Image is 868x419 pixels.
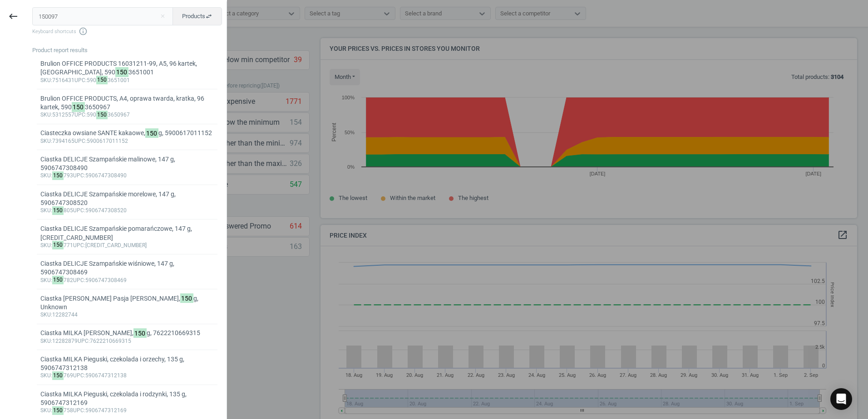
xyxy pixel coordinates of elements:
[52,406,64,415] mark: 150
[40,242,214,249] div: : 771 :[CREDIT_CARD_NUMBER]
[74,77,85,83] span: upc
[73,207,84,214] span: upc
[40,355,214,373] div: Ciastka MILKA Pieguski, czekolada i orzechy, 135 g, 5906747312138
[52,206,64,215] mark: 150
[40,207,51,214] span: sku
[32,7,173,25] input: Enter the SKU or product name
[40,172,214,180] div: : 793 :5906747308490
[40,129,214,137] div: Ciasteczka owsiane SANTE kakaowe, g, 5900617011152
[73,277,84,283] span: upc
[32,46,227,54] div: Product report results
[180,293,194,303] mark: 150
[40,338,214,345] div: :12282879 :7622210669315
[40,372,214,380] div: : 769 :5906747312138
[40,259,214,277] div: Ciastka DELICJE Szampańskie wiśniowe, 147 g, 5906747308469
[3,6,24,27] button: keyboard_backspace
[32,27,222,36] span: Keyboard shortcuts
[40,372,51,379] span: sku
[40,329,214,337] div: Ciastka MILKA [PERSON_NAME], g, 7622210669315
[40,224,214,242] div: Ciastka DELICJE Szampańskie pomarańczowe, 147 g, [CREDIT_CARD_NUMBER]
[40,59,214,77] div: Brulion OFFICE PRODUCTS 16031211-99, A5, 96 kartek, [GEOGRAPHIC_DATA], 590 3651001
[40,407,214,414] div: : 758 :5906747312169
[830,388,852,410] div: Open Intercom Messenger
[40,277,214,284] div: : 782 :5906747308469
[73,372,84,379] span: upc
[52,371,64,380] mark: 150
[8,11,19,22] i: keyboard_backspace
[52,171,64,180] mark: 150
[73,407,84,414] span: upc
[40,390,214,408] div: Ciastka MILKA Pieguski, czekolada i rodzynki, 135 g, 5906747312169
[156,12,169,20] button: Close
[40,242,51,248] span: sku
[73,172,84,179] span: upc
[96,111,108,119] mark: 150
[40,190,214,208] div: Ciastka DELICJE Szampańskie morelowe, 147 g, 5906747308520
[40,155,214,173] div: Ciastka DELICJE Szampańskie malinowe, 147 g, 5906747308490
[40,312,214,319] div: :12282744
[79,27,88,36] i: info_outline
[115,67,129,77] mark: 150
[40,77,214,84] div: :7516431 :590 3651001
[74,138,85,144] span: upc
[52,276,64,284] mark: 150
[40,138,51,144] span: sku
[40,207,214,214] div: : 805 :5906747308520
[78,338,89,344] span: upc
[40,138,214,145] div: :7394165 :5900617011152
[40,277,51,283] span: sku
[52,241,64,249] mark: 150
[173,7,222,25] button: Productsswap_horiz
[40,112,51,118] span: sku
[40,172,51,179] span: sku
[40,312,51,318] span: sku
[40,338,51,344] span: sku
[73,242,84,248] span: upc
[205,13,212,20] i: swap_horiz
[145,128,159,138] mark: 150
[40,94,214,112] div: Brulion OFFICE PRODUCTS, A4, oprawa twarda, kratka, 96 kartek, 590 3650967
[74,112,85,118] span: upc
[133,328,147,338] mark: 150
[182,12,212,20] span: Products
[40,407,51,414] span: sku
[40,294,214,312] div: Ciastka [PERSON_NAME] Pasja [PERSON_NAME], g, Unknown
[40,77,51,83] span: sku
[72,102,85,112] mark: 150
[40,112,214,119] div: :5312557 :590 3650967
[96,76,108,84] mark: 150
